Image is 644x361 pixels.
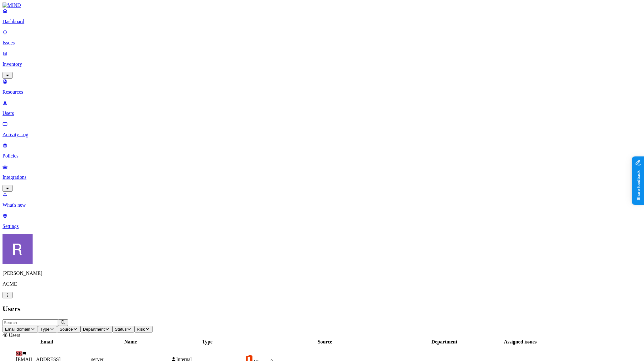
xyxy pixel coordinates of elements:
span: Department [83,327,105,332]
img: MIND [3,3,21,8]
a: Settings [3,213,641,229]
div: Name [91,339,170,345]
input: Search [3,319,58,326]
p: Users [3,111,641,116]
div: Department [406,339,482,345]
img: Rich Thompson [3,234,33,264]
p: What's new [3,202,641,208]
span: Email domain [5,327,30,332]
a: Issues [3,29,641,46]
p: [PERSON_NAME] [3,271,641,276]
span: 48 Users [3,333,20,338]
a: Users [3,100,641,116]
span: Status [115,327,127,332]
div: Type [171,339,243,345]
div: Email [3,339,90,345]
a: Integrations [3,164,641,191]
span: Type [40,327,49,332]
p: Dashboard [3,19,641,24]
div: Source [245,339,405,345]
a: Policies [3,142,641,159]
span: Risk [137,327,145,332]
p: Activity Log [3,132,641,137]
span: Source [60,327,73,332]
a: Activity Log [3,121,641,137]
p: Resources [3,89,641,95]
span: SE [16,351,22,356]
div: Assigned issues [484,339,557,345]
p: ACME [3,281,641,287]
a: Dashboard [3,8,641,24]
p: Policies [3,153,641,159]
a: Inventory [3,51,641,78]
p: Settings [3,224,641,229]
p: Issues [3,40,641,46]
a: What's new [3,192,641,208]
p: Integrations [3,174,641,180]
a: Resources [3,79,641,95]
p: Inventory [3,61,641,67]
a: MIND [3,3,641,8]
h2: Users [3,305,641,313]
